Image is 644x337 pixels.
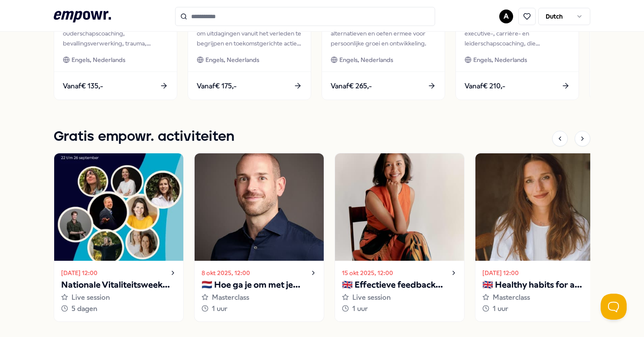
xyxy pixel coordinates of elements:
[482,268,519,278] time: [DATE] 12:00
[197,81,237,92] span: Vanaf € 175,-
[482,278,598,292] p: 🇬🇧 Healthy habits for a stress-free start to the year
[342,278,457,292] p: 🇬🇧 Effectieve feedback geven en ontvangen
[54,126,234,148] h1: Gratis empowr. activiteiten
[197,19,302,48] div: Combinatie van coaching en therapie om uitdagingen vanuit het verleden te begrijpen en toekomstge...
[475,153,605,261] img: activity image
[473,55,527,65] span: Engels, Nederlands
[202,292,317,303] div: Masterclass
[194,153,324,321] a: 8 okt 2025, 12:00🇳🇱 Hoe ga je om met je innerlijke criticus?Masterclass1 uur
[175,7,435,26] input: Search for products, categories or subcategories
[482,303,598,314] div: 1 uur
[72,55,125,65] span: Engels, Nederlands
[54,153,183,261] img: activity image
[601,294,627,320] iframe: Help Scout Beacon - Open
[61,303,176,314] div: 5 dagen
[63,19,168,48] div: Zwangerschaps- ouderschapscoaching, bevallingsverwerking, trauma, (prik)angst & stresscoaching.
[202,268,250,278] time: 8 okt 2025, 12:00
[499,10,513,23] button: A
[342,292,457,303] div: Live session
[465,19,570,48] div: Ervaren top coach gespecialiseerd in executive-, carrière- en leiderschapscoaching, die professio...
[195,153,324,261] img: activity image
[61,292,176,303] div: Live session
[205,55,259,65] span: Engels, Nederlands
[331,19,436,48] div: Krijg inzicht in je patronen, ontdek alternatieven en oefen ermee voor persoonlijke groei en ontw...
[202,303,317,314] div: 1 uur
[331,81,372,92] span: Vanaf € 265,-
[339,55,393,65] span: Engels, Nederlands
[342,268,393,278] time: 15 okt 2025, 12:00
[54,153,184,321] a: [DATE] 12:00Nationale Vitaliteitsweek 2025Live session5 dagen
[202,278,317,292] p: 🇳🇱 Hoe ga je om met je innerlijke criticus?
[335,153,465,321] a: 15 okt 2025, 12:00🇬🇧 Effectieve feedback geven en ontvangenLive session1 uur
[61,278,176,292] p: Nationale Vitaliteitsweek 2025
[335,153,464,261] img: activity image
[342,303,457,314] div: 1 uur
[475,153,605,321] a: [DATE] 12:00🇬🇧 Healthy habits for a stress-free start to the yearMasterclass1 uur
[465,81,505,92] span: Vanaf € 210,-
[63,81,103,92] span: Vanaf € 135,-
[482,292,598,303] div: Masterclass
[61,268,98,278] time: [DATE] 12:00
